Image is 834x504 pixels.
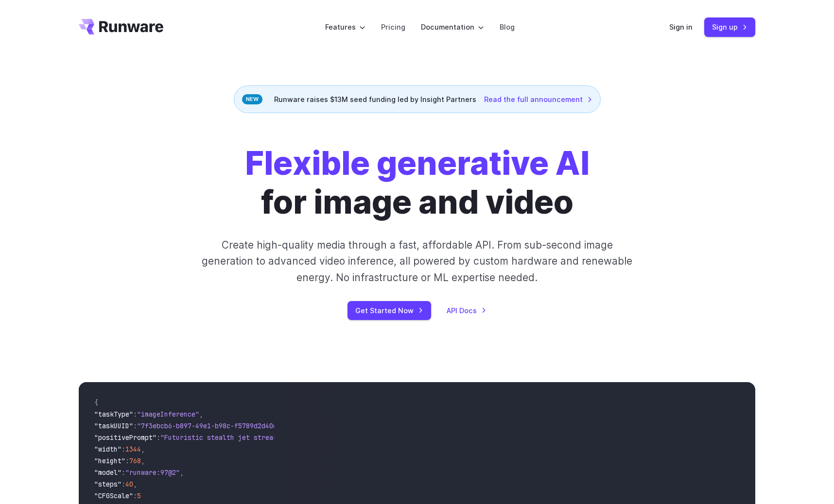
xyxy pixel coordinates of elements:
span: "positivePrompt" [94,433,156,442]
span: "taskUUID" [94,421,133,430]
span: 40 [125,480,133,488]
span: : [122,468,125,477]
span: 5 [137,491,141,500]
span: : [156,433,160,442]
span: : [133,421,137,430]
span: : [122,480,125,488]
p: Create high-quality media through a fast, affordable API. From sub-second image generation to adv... [201,237,634,286]
span: "runware:97@2" [125,468,180,477]
span: 768 [129,456,141,465]
label: Documentation [421,21,484,33]
a: API Docs [447,305,486,316]
a: Pricing [381,21,405,33]
a: Get Started Now [347,301,431,320]
a: Read the full announcement [484,94,592,105]
label: Features [325,21,365,33]
span: , [133,480,137,488]
span: : [133,410,137,419]
span: , [141,445,145,454]
span: : [125,456,129,465]
a: Go to / [79,19,163,34]
span: : [122,445,125,454]
span: "7f3ebcb6-b897-49e1-b98c-f5789d2d40d7" [137,421,285,430]
span: "imageInference" [137,410,199,419]
a: Blog [500,21,515,33]
span: : [133,491,137,500]
span: "CFGScale" [94,491,133,500]
span: "Futuristic stealth jet streaking through a neon-lit cityscape with glowing purple exhaust" [160,433,514,442]
span: "model" [94,468,122,477]
a: Sign in [669,21,693,33]
h1: for image and video [245,144,590,221]
span: 1344 [125,445,141,454]
span: , [199,410,203,419]
span: "height" [94,456,125,465]
a: Sign up [704,17,755,36]
span: { [94,398,98,407]
span: "taskType" [94,410,133,419]
span: , [141,456,145,465]
div: Runware raises $13M seed funding led by Insight Partners [234,85,601,113]
strong: Flexible generative AI [245,144,590,183]
span: "steps" [94,480,122,488]
span: , [180,468,184,477]
span: "width" [94,445,122,454]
